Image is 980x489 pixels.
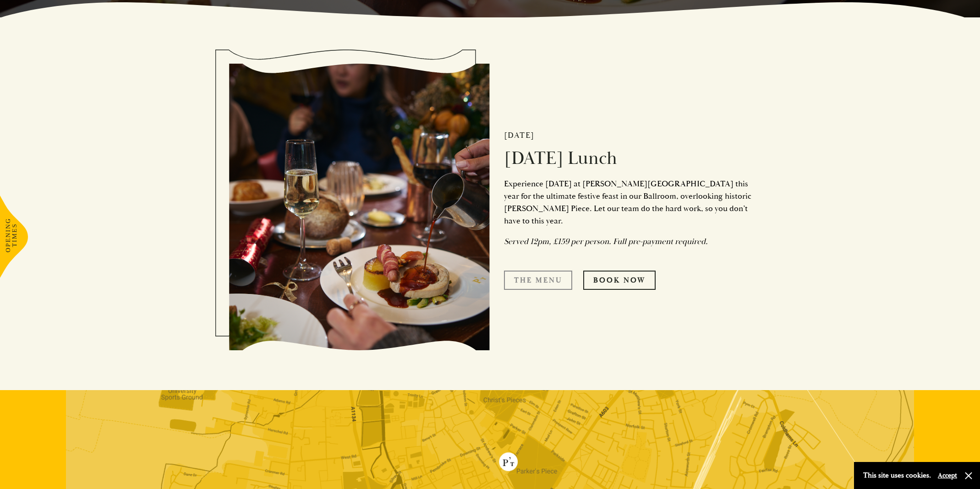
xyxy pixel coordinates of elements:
a: Book Now [583,271,656,290]
h2: [DATE] Lunch [504,147,751,169]
em: Served 12pm, £159 per person. Full pre-payment required. [504,236,708,247]
h2: [DATE] [504,130,751,141]
p: Experience [DATE] at [PERSON_NAME][GEOGRAPHIC_DATA] this year for the ultimate festive feast in o... [504,178,751,227]
p: This site uses cookies. [863,469,931,482]
a: The Menu [504,271,572,290]
button: Accept [938,471,957,480]
button: Close and accept [964,471,973,480]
